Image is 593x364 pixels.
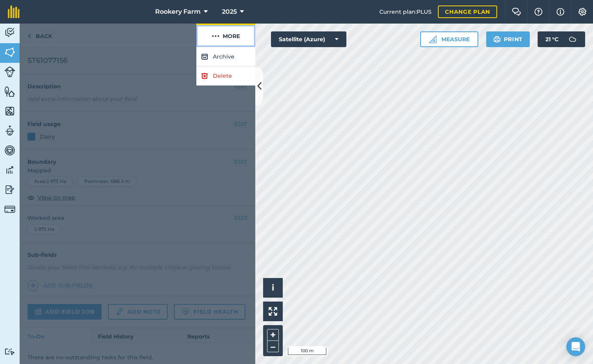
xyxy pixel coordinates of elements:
button: – [267,341,279,352]
img: fieldmargin Logo [8,5,20,18]
span: 2025 [222,7,237,16]
img: svg+xml;base64,PD94bWwgdmVyc2lvbj0iMS4wIiBlbmNvZGluZz0idXRmLTgiPz4KPCEtLSBHZW5lcmF0b3I6IEFkb2JlIE... [4,125,15,137]
img: svg+xml;base64,PHN2ZyB4bWxucz0iaHR0cDovL3d3dy53My5vcmcvMjAwMC9zdmciIHdpZHRoPSIxOCIgaGVpZ2h0PSIyNC... [201,52,208,61]
a: Change plan [438,5,497,18]
span: Rookery Farm [155,7,201,16]
button: Print [486,31,530,47]
button: Measure [420,31,478,47]
a: Delete [196,66,255,86]
img: A cog icon [578,8,587,16]
img: svg+xml;base64,PHN2ZyB4bWxucz0iaHR0cDovL3d3dy53My5vcmcvMjAwMC9zdmciIHdpZHRoPSIyMCIgaGVpZ2h0PSIyNC... [212,31,220,41]
img: Ruler icon [429,35,437,43]
img: svg+xml;base64,PD94bWwgdmVyc2lvbj0iMS4wIiBlbmNvZGluZz0idXRmLTgiPz4KPCEtLSBHZW5lcmF0b3I6IEFkb2JlIE... [4,348,15,355]
img: svg+xml;base64,PHN2ZyB4bWxucz0iaHR0cDovL3d3dy53My5vcmcvMjAwMC9zdmciIHdpZHRoPSI1NiIgaGVpZ2h0PSI2MC... [4,105,15,117]
img: Two speech bubbles overlapping with the left bubble in the forefront [512,8,521,16]
img: svg+xml;base64,PHN2ZyB4bWxucz0iaHR0cDovL3d3dy53My5vcmcvMjAwMC9zdmciIHdpZHRoPSI1NiIgaGVpZ2h0PSI2MC... [4,86,15,97]
button: 21 °C [538,31,585,47]
img: svg+xml;base64,PD94bWwgdmVyc2lvbj0iMS4wIiBlbmNvZGluZz0idXRmLTgiPz4KPCEtLSBHZW5lcmF0b3I6IEFkb2JlIE... [4,27,15,38]
button: Satellite (Azure) [271,31,346,47]
img: svg+xml;base64,PHN2ZyB4bWxucz0iaHR0cDovL3d3dy53My5vcmcvMjAwMC9zdmciIHdpZHRoPSI1NiIgaGVpZ2h0PSI2MC... [4,46,15,58]
img: svg+xml;base64,PHN2ZyB4bWxucz0iaHR0cDovL3d3dy53My5vcmcvMjAwMC9zdmciIHdpZHRoPSIxOCIgaGVpZ2h0PSIyNC... [201,71,208,80]
img: A question mark icon [534,8,543,16]
span: 21 ° C [545,31,558,47]
img: svg+xml;base64,PD94bWwgdmVyc2lvbj0iMS4wIiBlbmNvZGluZz0idXRmLTgiPz4KPCEtLSBHZW5lcmF0b3I6IEFkb2JlIE... [4,145,15,156]
img: svg+xml;base64,PD94bWwgdmVyc2lvbj0iMS4wIiBlbmNvZGluZz0idXRmLTgiPz4KPCEtLSBHZW5lcmF0b3I6IEFkb2JlIE... [4,204,15,215]
span: Current plan : PLUS [379,7,432,16]
img: Four arrows, one pointing top left, one top right, one bottom right and the last bottom left [269,307,277,316]
button: + [267,329,279,341]
img: svg+xml;base64,PHN2ZyB4bWxucz0iaHR0cDovL3d3dy53My5vcmcvMjAwMC9zdmciIHdpZHRoPSIxNyIgaGVpZ2h0PSIxNy... [556,7,564,16]
img: svg+xml;base64,PHN2ZyB4bWxucz0iaHR0cDovL3d3dy53My5vcmcvMjAwMC9zdmciIHdpZHRoPSIxOSIgaGVpZ2h0PSIyNC... [493,35,501,44]
img: svg+xml;base64,PD94bWwgdmVyc2lvbj0iMS4wIiBlbmNvZGluZz0idXRmLTgiPz4KPCEtLSBHZW5lcmF0b3I6IEFkb2JlIE... [4,66,15,77]
img: svg+xml;base64,PD94bWwgdmVyc2lvbj0iMS4wIiBlbmNvZGluZz0idXRmLTgiPz4KPCEtLSBHZW5lcmF0b3I6IEFkb2JlIE... [4,184,15,196]
button: More [196,24,255,47]
div: Open Intercom Messenger [566,337,585,356]
span: i [272,283,274,293]
button: Archive [196,47,255,66]
button: i [263,278,283,298]
img: svg+xml;base64,PD94bWwgdmVyc2lvbj0iMS4wIiBlbmNvZGluZz0idXRmLTgiPz4KPCEtLSBHZW5lcmF0b3I6IEFkb2JlIE... [565,31,580,47]
img: svg+xml;base64,PD94bWwgdmVyc2lvbj0iMS4wIiBlbmNvZGluZz0idXRmLTgiPz4KPCEtLSBHZW5lcmF0b3I6IEFkb2JlIE... [4,164,15,176]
